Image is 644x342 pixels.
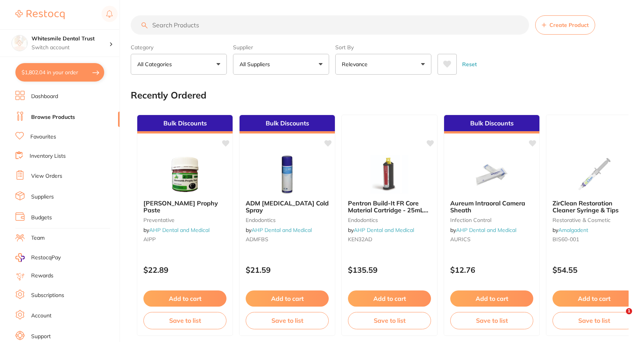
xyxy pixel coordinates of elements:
[15,253,25,262] img: RestocqPay
[32,44,109,52] p: Switch account
[450,265,533,274] p: $12.76
[137,115,233,133] div: Bulk Discounts
[364,155,414,194] img: Pentron Build-It FR Core Material Cartridge - 25mL Opaceous White
[450,290,533,307] button: Add to cart
[552,312,636,329] button: Save to list
[15,6,65,23] a: Restocq Logo
[31,93,58,100] a: Dashboard
[31,172,62,180] a: View Orders
[335,44,431,51] label: Sort By
[149,227,210,234] a: AHP Dental and Medical
[552,290,636,307] button: Add to cart
[31,193,54,201] a: Suppliers
[610,308,629,327] iframe: Intercom live chat
[30,133,56,141] a: Favourites
[354,227,414,234] a: AHP Dental and Medical
[552,200,636,214] b: ZirClean Restoration Cleaner Syringe & Tips
[143,236,226,242] small: AIPP
[450,227,516,234] span: by
[348,227,414,234] span: by
[335,54,431,75] button: Relevance
[450,236,533,242] small: AURICS
[143,290,226,307] button: Add to cart
[31,312,52,320] a: Account
[342,60,371,68] p: Relevance
[549,22,589,28] span: Create Product
[246,265,329,274] p: $21.59
[348,236,431,242] small: KEN32AD
[552,265,636,274] p: $54.55
[240,115,335,133] div: Bulk Discounts
[450,200,533,214] b: Aureum Intraoral Camera Sheath
[246,200,329,214] b: ADM Frostbite Cold Spray
[131,44,227,51] label: Category
[626,308,632,314] span: 1
[131,15,529,35] input: Search Products
[15,63,104,82] button: $1,802.04 in your order
[31,292,64,299] a: Subscriptions
[246,227,312,234] span: by
[450,312,533,329] button: Save to list
[246,312,329,329] button: Save to list
[348,200,431,214] b: Pentron Build-It FR Core Material Cartridge - 25mL Opaceous White
[31,234,45,242] a: Team
[143,265,226,274] p: $22.89
[246,236,329,242] small: ADMFBS
[143,200,226,214] b: Ainsworth Prophy Paste
[450,217,533,223] small: infection control
[348,265,431,274] p: $135.59
[143,227,210,234] span: by
[246,217,329,223] small: endodontics
[160,155,210,194] img: Ainsworth Prophy Paste
[552,217,636,223] small: restorative & cosmetic
[569,155,619,194] img: ZirClean Restoration Cleaner Syringe & Tips
[467,155,517,194] img: Aureum Intraoral Camera Sheath
[552,236,636,242] small: BIS60-001
[31,333,51,340] a: Support
[31,272,53,280] a: Rewards
[131,54,227,75] button: All Categories
[251,227,312,234] a: AHP Dental and Medical
[444,115,539,133] div: Bulk Discounts
[460,54,479,75] button: Reset
[143,312,226,329] button: Save to list
[456,227,516,234] a: AHP Dental and Medical
[15,10,65,19] img: Restocq Logo
[12,35,27,51] img: Whitesmile Dental Trust
[15,253,61,262] a: RestocqPay
[137,60,175,68] p: All Categories
[552,227,588,234] span: by
[31,113,75,121] a: Browse Products
[32,35,109,43] h4: Whitesmile Dental Trust
[558,227,588,234] a: Amalgadent
[246,290,329,307] button: Add to cart
[535,15,595,35] button: Create Product
[30,152,66,160] a: Inventory Lists
[240,60,273,68] p: All Suppliers
[31,214,52,222] a: Budgets
[348,312,431,329] button: Save to list
[143,217,226,223] small: preventative
[233,54,329,75] button: All Suppliers
[131,90,206,101] h2: Recently Ordered
[262,155,312,194] img: ADM Frostbite Cold Spray
[31,254,61,262] span: RestocqPay
[348,290,431,307] button: Add to cart
[348,217,431,223] small: endodontics
[233,44,329,51] label: Supplier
